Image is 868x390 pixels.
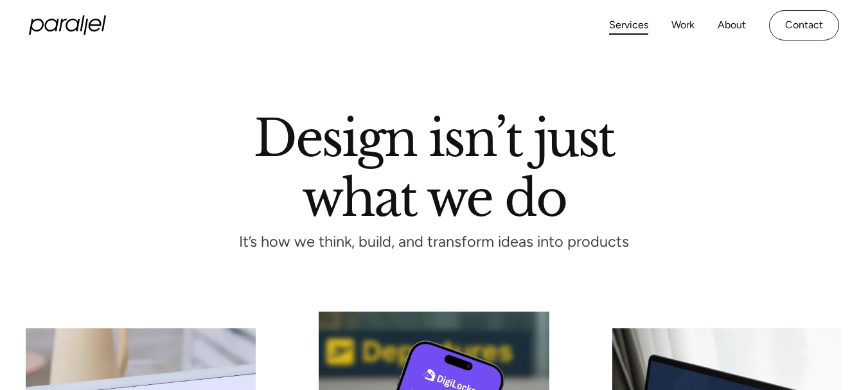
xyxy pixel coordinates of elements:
h1: Design isn’t just what we do [254,115,615,217]
a: Work [671,16,695,35]
a: Contact [769,10,839,40]
a: About [718,16,746,35]
p: It’s how we think, build, and transform ideas into products [214,236,655,247]
a: home [29,15,106,35]
a: Services [609,16,648,35]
